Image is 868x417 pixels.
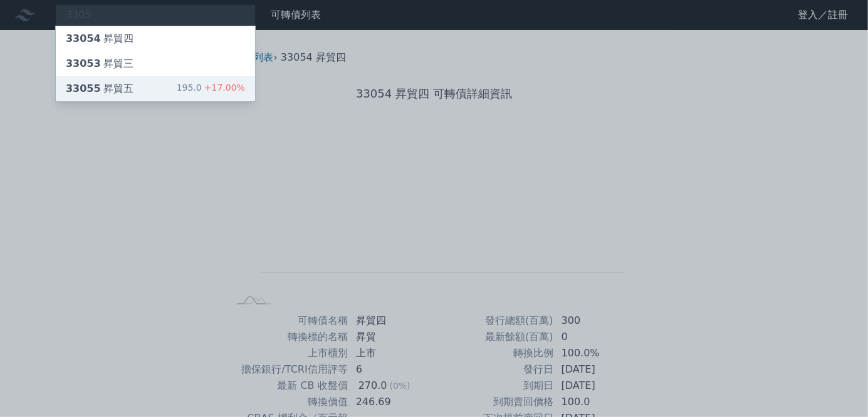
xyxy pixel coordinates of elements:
div: 昇貿四 [66,31,133,46]
span: 33055 [66,83,101,94]
a: 33054昇貿四 [56,26,255,51]
a: 33053昇貿三 [56,51,255,76]
span: 33053 [66,58,101,69]
span: +17.00% [202,83,245,93]
div: 昇貿三 [66,56,133,71]
div: 195.0 [177,81,245,96]
span: 33054 [66,33,101,44]
div: 昇貿五 [66,81,133,96]
a: 33055昇貿五 195.0+17.00% [56,76,255,101]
